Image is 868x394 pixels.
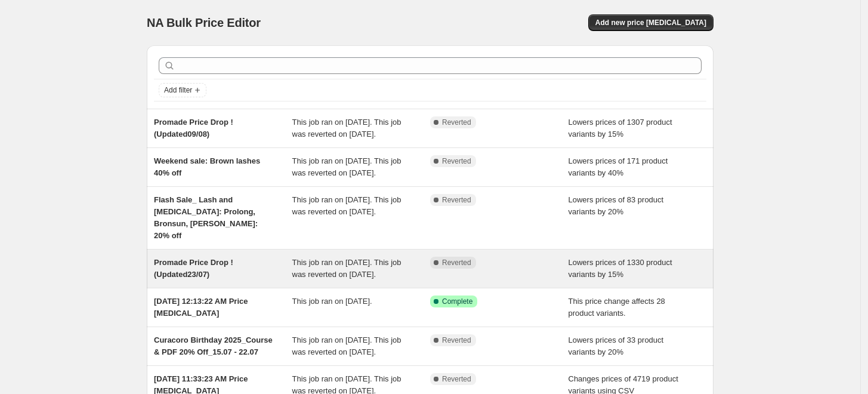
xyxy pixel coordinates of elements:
span: This job ran on [DATE]. This job was reverted on [DATE]. [292,258,401,279]
button: Add new price [MEDICAL_DATA] [588,14,713,31]
span: This job ran on [DATE]. This job was reverted on [DATE]. [292,118,401,138]
span: Curacoro Birthday 2025_Course & PDF 20% Off_15.07 - 22.07 [154,335,273,356]
span: Weekend sale: Brown lashes 40% off [154,156,260,177]
span: Reverted [442,118,471,127]
span: Lowers prices of 1307 product variants by 15% [569,118,672,138]
span: This price change affects 28 product variants. [569,297,665,318]
span: Lowers prices of 171 product variants by 40% [569,156,668,177]
span: This job ran on [DATE]. This job was reverted on [DATE]. [292,335,401,356]
button: Add filter [159,83,206,97]
span: Add filter [164,85,192,95]
span: Reverted [442,156,471,166]
span: Reverted [442,374,471,384]
span: Reverted [442,258,471,267]
span: Promade Price Drop ! (Updated23/07) [154,258,233,279]
span: Lowers prices of 1330 product variants by 15% [569,258,672,279]
span: Reverted [442,195,471,205]
span: Lowers prices of 33 product variants by 20% [569,335,664,356]
span: This job ran on [DATE]. This job was reverted on [DATE]. [292,156,401,177]
span: Reverted [442,335,471,345]
span: This job ran on [DATE]. [292,297,372,306]
span: [DATE] 12:13:22 AM Price [MEDICAL_DATA] [154,297,248,318]
span: Add new price [MEDICAL_DATA] [595,18,706,27]
span: Flash Sale_ Lash and [MEDICAL_DATA]: Prolong, Bronsun, [PERSON_NAME]: 20% off [154,195,258,240]
span: Lowers prices of 83 product variants by 20% [569,195,664,216]
span: NA Bulk Price Editor [147,16,261,29]
span: Complete [442,297,472,306]
span: Promade Price Drop ! (Updated09/08) [154,118,233,138]
span: This job ran on [DATE]. This job was reverted on [DATE]. [292,195,401,216]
